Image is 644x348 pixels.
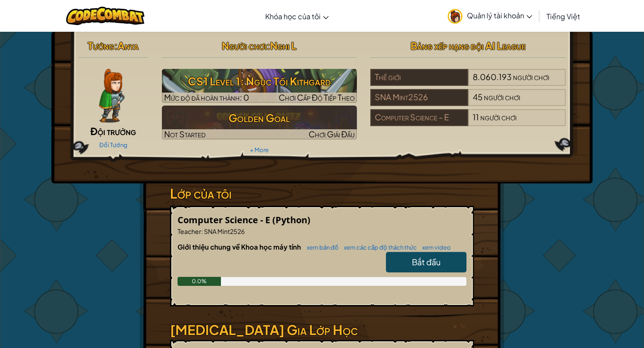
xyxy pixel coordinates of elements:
span: : [114,39,118,52]
a: Khóa học của tôi [261,4,333,28]
a: xem video [418,244,451,251]
span: Bảng xếp hạng đội AI League [411,39,525,52]
span: Tướng [88,39,114,52]
span: Bắt đầu [412,257,441,267]
div: Computer Science - E [370,109,468,126]
span: Chơi Giải Đấu [309,129,355,139]
a: Thế giới8.060.193người chơi [370,77,566,88]
span: Anya [118,39,139,52]
h3: [MEDICAL_DATA] Gia Lớp Học [170,320,474,340]
a: Đổi Tướng [99,141,127,149]
span: người chơi [484,92,520,102]
a: Golden GoalNot StartedChơi Giải Đấu [162,106,357,140]
span: Nghi L [270,39,297,52]
img: captain-pose.png [99,69,124,123]
span: : [267,39,270,52]
img: CodeCombat logo [66,7,144,25]
img: Golden Goal [162,106,357,140]
a: + More [250,146,269,153]
h3: Lớp của tôi [170,183,474,204]
span: 8.060.193 [473,72,512,82]
span: người chơi [480,112,517,122]
span: Người chơi [222,39,267,52]
span: 11 [473,112,479,122]
a: SNA Mint252645người chơi [370,98,566,108]
div: Thế giới [370,69,468,86]
span: Tiếng Việt [547,12,580,21]
a: Computer Science - E11người chơi [370,118,566,128]
span: Not Started [164,129,206,139]
span: 45 [473,92,483,102]
span: Computer Science - E [178,214,272,226]
span: Quản lý tài khoản [467,11,532,20]
span: người chơi [513,72,549,82]
span: Đội trưởng [90,125,136,137]
a: xem các cấp độ thách thức [339,244,417,251]
span: Chơi Cấp Độ Tiếp Theo [279,92,355,102]
a: xem bản đồ [302,244,339,251]
span: SNA Mint2526 [203,227,245,235]
h3: CS1 Level 1: Ngục Tối Kithgard [162,71,357,91]
img: avatar [448,9,462,24]
span: Giới thiệu chung về Khoa học máy tính [178,242,302,251]
a: Chơi Cấp Độ Tiếp Theo [162,69,357,103]
a: Quản lý tài khoản [443,2,537,30]
div: SNA Mint2526 [370,89,468,106]
span: : [201,227,203,235]
a: Tiếng Việt [542,4,585,28]
span: Teacher [178,227,201,235]
h3: Golden Goal [162,108,357,128]
span: (Python) [272,214,310,226]
img: CS1 Level 1: Ngục Tối Kithgard [162,69,357,103]
div: 0.0% [178,277,221,286]
span: Mức độ đã hoàn thành: 0 [164,92,249,102]
span: Khóa học của tôi [265,12,321,21]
